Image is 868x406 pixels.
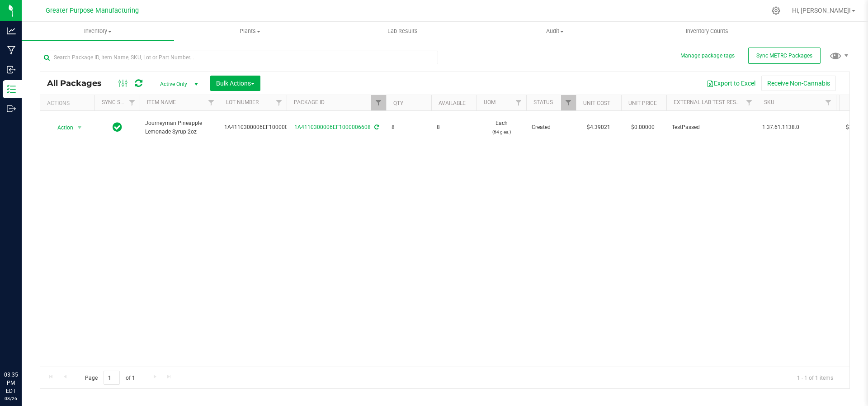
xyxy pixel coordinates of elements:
[27,332,38,343] iframe: Resource center unread badge
[761,76,836,91] button: Receive Non-Cannabis
[147,99,176,105] a: Item Name
[77,371,142,385] span: Page of 1
[294,124,371,130] a: 1A4110300006EF1000006608
[7,65,16,74] inline-svg: Inbound
[674,27,741,35] span: Inventory Counts
[479,22,631,41] a: Audit
[46,7,139,14] span: Greater Purpose Manufacturing
[764,99,774,105] a: SKU
[216,80,255,87] span: Bulk Actions
[175,27,326,35] span: Plants
[40,51,438,64] input: Search Package ID, Item Name, SKU, Lot or Part Number...
[7,26,16,35] inline-svg: Analytics
[174,22,326,41] a: Plants
[533,99,553,105] a: Status
[841,121,868,134] span: $35.12
[22,27,174,35] span: Inventory
[821,95,836,110] a: Filter
[680,52,735,60] button: Manage package tags
[484,99,495,105] a: UOM
[4,371,18,395] p: 03:35 PM EDT
[7,46,16,55] inline-svg: Manufacturing
[437,123,471,132] span: 8
[479,27,631,35] span: Audit
[272,95,287,110] a: Filter
[561,95,576,110] a: Filter
[326,22,479,41] a: Lab Results
[392,123,426,132] span: 8
[102,99,137,105] a: Sync Status
[22,22,174,41] a: Inventory
[628,100,657,106] a: Unit Price
[7,85,16,94] inline-svg: Inventory
[439,100,466,106] a: Available
[770,6,782,15] div: Manage settings
[482,128,521,136] p: (64 g ea.)
[762,123,830,132] span: 1.37.61.1138.0
[748,48,821,64] button: Sync METRC Packages
[9,334,36,361] iframe: Resource center
[74,121,85,134] span: select
[125,95,140,110] a: Filter
[224,123,301,132] span: 1A4110300006EF1000001419
[756,53,812,59] span: Sync METRC Packages
[792,7,851,14] span: Hi, [PERSON_NAME]!
[482,119,521,136] span: Each
[511,95,526,110] a: Filter
[371,95,386,110] a: Filter
[7,104,16,113] inline-svg: Outbound
[576,111,621,144] td: $4.39021
[113,121,122,134] span: In Sync
[393,100,403,106] a: Qty
[4,395,18,402] p: 08/26
[790,371,840,384] span: 1 - 1 of 1 items
[532,123,571,132] span: Created
[701,76,761,91] button: Export to Excel
[627,121,659,134] span: $0.00000
[674,99,745,105] a: External Lab Test Result
[47,78,111,88] span: All Packages
[47,100,91,106] div: Actions
[104,371,120,385] input: 1
[583,100,610,106] a: Unit Cost
[742,95,757,110] a: Filter
[631,22,783,41] a: Inventory Counts
[375,27,430,35] span: Lab Results
[145,119,213,136] span: Journeyman Pineapple Lemonade Syrup 2oz
[294,99,325,105] a: Package ID
[210,76,260,91] button: Bulk Actions
[204,95,219,110] a: Filter
[373,124,379,130] span: Sync from Compliance System
[226,99,259,105] a: Lot Number
[672,123,751,132] span: TestPassed
[49,121,74,134] span: Action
